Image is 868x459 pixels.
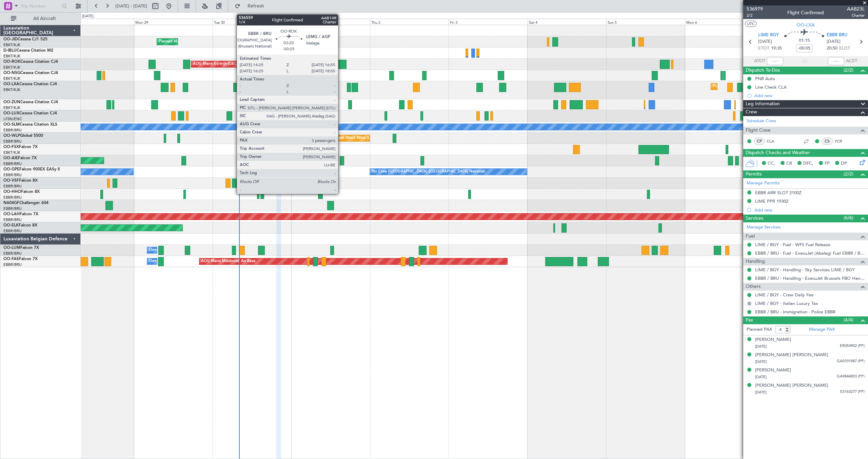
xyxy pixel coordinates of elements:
a: LFSN/ENC [3,116,22,122]
span: OO-SLM [3,123,20,127]
span: OO-FAE [3,257,19,261]
a: EBKT/KJK [3,42,20,48]
span: Fuel [746,233,755,240]
a: EBKT/KJK [3,76,20,81]
a: EBBR/BRU [3,217,22,222]
span: DP [841,160,847,167]
span: All Aircraft [18,16,72,21]
div: [PERSON_NAME] [PERSON_NAME] [755,382,828,389]
span: Dispatch Checks and Weather [746,149,810,157]
span: Flight Crew [746,127,771,134]
span: ATOT [754,58,765,65]
span: OO-WLP [3,134,20,138]
span: [DATE] [755,344,767,349]
a: EBBR/BRU [3,128,22,133]
div: PNR Auto [755,76,775,81]
a: EBBR / BRU - Immigration - Police EBBR [755,309,835,315]
span: OO-LXA [3,82,19,86]
div: No Crew [GEOGRAPHIC_DATA] ([GEOGRAPHIC_DATA] National) [372,167,485,177]
div: Planned Maint Kortrijk-[GEOGRAPHIC_DATA] [713,81,792,92]
span: Handling [746,258,765,265]
span: [DATE] [827,38,841,45]
span: Crew [746,108,757,116]
span: OO-LUM [3,246,20,250]
span: Pax [746,316,753,324]
span: CC, [768,160,775,167]
span: OO-ZUN [3,100,20,104]
span: [DATE] [755,359,767,364]
span: ALDT [846,58,857,65]
div: Planned Maint Kortrijk-[GEOGRAPHIC_DATA] [159,37,238,47]
a: EBBR/BRU [3,161,22,166]
a: OO-LAHFalcon 7X [3,212,38,216]
span: OO-GPE [3,167,19,171]
button: All Aircraft [7,13,74,24]
div: [DATE] [292,14,304,19]
span: Charter [847,13,865,18]
a: N604GFChallenger 604 [3,201,48,205]
span: (6/6) [844,214,853,221]
div: Tue 30 [213,19,291,25]
span: 19:35 [771,45,782,52]
a: CLA [767,138,782,144]
div: Planned Maint Milan (Linate) [331,133,379,143]
a: OO-ELKFalcon 8X [3,223,37,227]
a: EBKT/KJK [3,150,20,155]
a: EBBR/BRU [3,228,22,234]
span: (4/4) [844,316,853,324]
div: Flight Confirmed [787,9,824,16]
span: GA9844003 (PP) [837,374,865,380]
a: Schedule Crew [747,118,776,125]
a: OO-JIDCessna CJ1 525 [3,37,47,41]
a: EBBR/BRU [3,195,22,200]
span: Refresh [242,4,270,8]
a: OO-HHOFalcon 8X [3,190,40,194]
a: OO-FAEFalcon 7X [3,257,38,261]
input: --:-- [767,57,783,65]
div: Owner Melsbroek Air Base [149,256,195,267]
span: ER054902 (PP) [840,343,865,349]
div: Owner Melsbroek Air Base [149,245,195,255]
a: EBKT/KJK [3,87,20,92]
div: LIME PPR 1930Z [755,198,789,204]
span: OO-ROK [3,60,20,64]
a: LIME / BGY - Crew Daily Fee [755,292,813,298]
a: OO-NSGCessna Citation CJ4 [3,71,58,75]
div: Fri 3 [449,19,527,25]
a: OO-AIEFalcon 7X [3,156,37,160]
span: OO-LAH [3,212,20,216]
span: [DATE] [755,374,767,380]
span: OO-FSX [3,145,19,149]
button: UTC [745,21,757,27]
div: AOG Maint Melsbroek Air Base [201,256,255,267]
span: EBBR BRU [827,32,847,39]
a: EBBR / BRU - Handling - ExecuJet Brussels FBO Handling Abelag [755,275,865,281]
span: OO-LUX [3,111,19,115]
a: D-IBLUCessna Citation M2 [3,49,53,53]
span: OO-ELK [3,223,19,227]
div: Thu 2 [370,19,449,25]
span: OO-VSF [3,179,19,183]
a: Manage Services [747,224,781,231]
span: N604GF [3,201,19,205]
div: Sat 4 [528,19,606,25]
span: D-IBLU [3,49,17,53]
a: OO-FSXFalcon 7X [3,145,38,149]
span: FP [825,160,830,167]
span: OO-HHO [3,190,21,194]
div: Mon 6 [685,19,764,25]
div: Add new [754,93,865,98]
div: CP [754,137,765,145]
div: [PERSON_NAME] [755,336,791,343]
a: OO-ZUNCessna Citation CJ4 [3,100,58,104]
div: [PERSON_NAME] [755,367,791,374]
a: LIME / BGY - Italian Luxury Tax [755,300,818,306]
a: EBBR/BRU [3,262,22,267]
span: Dispatch To-Dos [746,67,780,74]
label: Planned PAX [747,326,772,333]
span: [DATE] [755,390,767,395]
a: EBBR / BRU - Fuel - ExecuJet (Abelag) Fuel EBBR / BRU [755,250,865,256]
a: EBBR/BRU [3,251,22,256]
span: ES163277 (PP) [840,389,865,395]
span: 2/2 [747,13,763,18]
